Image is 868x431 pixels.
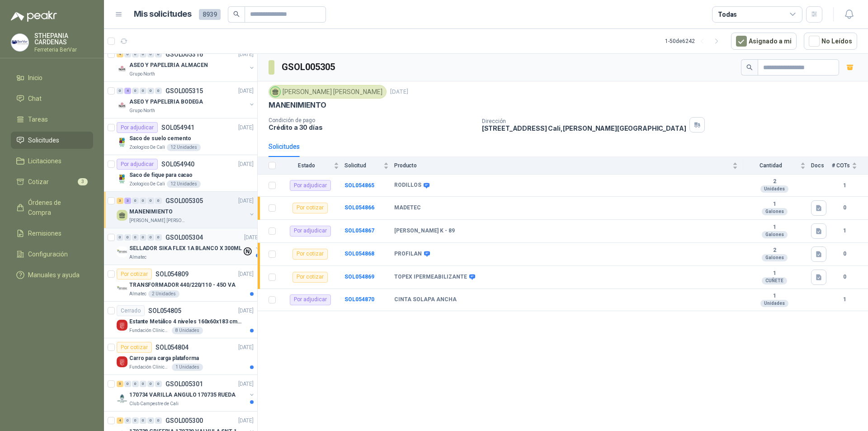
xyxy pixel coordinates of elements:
[11,173,93,190] a: Cotizar3
[290,180,331,191] div: Por adjudicar
[28,94,42,104] span: Chat
[832,227,857,235] b: 1
[132,88,139,94] div: 0
[147,51,154,57] div: 0
[117,379,255,407] a: 5 0 0 0 0 0 GSOL005301[DATE] Company Logo170734 VARILLA ANGULO 170735 RUEDAClub Campestre de Cali
[394,227,455,235] b: [PERSON_NAME] K - 89
[743,178,806,185] b: 2
[140,198,146,204] div: 0
[132,234,139,241] div: 0
[132,417,139,424] div: 0
[117,198,123,204] div: 3
[28,177,49,187] span: Cotizar
[117,393,127,404] img: Company Logo
[140,417,146,424] div: 0
[394,204,421,212] b: MADETEC
[124,234,131,241] div: 0
[129,354,199,363] p: Carro para carga plataforma
[28,228,61,238] span: Remisiones
[11,266,93,284] a: Manuales y ayuda
[117,381,123,387] div: 5
[811,157,832,175] th: Docs
[28,135,59,145] span: Solicitudes
[11,246,93,263] a: Configuración
[394,162,731,169] span: Producto
[147,234,154,241] div: 0
[832,273,857,281] b: 0
[155,417,162,424] div: 0
[155,198,162,204] div: 0
[238,50,254,59] p: [DATE]
[117,100,127,111] img: Company Logo
[129,281,236,289] p: TRANSFORMADOR 440/220/110 - 45O VA
[34,47,93,52] p: Ferreteria BerVar
[147,381,154,387] div: 0
[129,290,146,298] p: Almatec
[292,249,328,260] div: Por cotizar
[117,269,152,279] div: Por cotizar
[129,107,155,114] p: Grupo North
[104,155,257,192] a: Por adjudicarSOL054940[DATE] Company LogoSaco de fique para cacaoZoologico De Cali12 Unidades
[762,208,788,215] div: Galones
[238,270,254,279] p: [DATE]
[117,356,127,367] img: Company Logo
[124,381,131,387] div: 0
[269,142,300,152] div: Solicitudes
[156,344,189,350] p: SOL054804
[11,111,93,128] a: Tareas
[344,274,374,280] b: SOL054869
[11,90,93,107] a: Chat
[165,88,203,94] p: GSOL005315
[344,182,374,189] a: SOL054865
[390,88,408,96] p: [DATE]
[117,173,127,184] img: Company Logo
[165,51,203,57] p: GSOL005316
[124,51,131,57] div: 0
[28,249,68,259] span: Configuración
[743,224,806,231] b: 1
[172,327,203,334] div: 8 Unidades
[165,381,203,387] p: GSOL005301
[129,171,193,180] p: Saco de fique para cacao
[124,417,131,424] div: 0
[760,185,788,193] div: Unidades
[129,71,155,78] p: Grupo North
[134,8,192,21] h1: Mis solicitudes
[394,251,422,258] b: PROFILAN
[743,247,806,254] b: 2
[11,69,93,86] a: Inicio
[129,144,165,151] p: Zoologico De Cali
[129,217,186,224] p: [PERSON_NAME] [PERSON_NAME]
[762,277,787,284] div: CUÑETE
[140,51,146,57] div: 0
[129,244,242,253] p: SELLADOR SIKA FLEX 1A BLANCO X 300ML
[155,234,162,241] div: 0
[746,64,753,71] span: search
[238,197,254,205] p: [DATE]
[129,98,203,106] p: ASEO Y PAPELERIA BODEGA
[148,308,181,314] p: SOL054805
[832,162,850,169] span: # COTs
[269,117,475,123] p: Condición de pago
[129,61,208,70] p: ASEO Y PAPELERIA ALMACEN
[117,63,127,74] img: Company Logo
[104,302,257,338] a: CerradoSOL054805[DATE] Company LogoEstante Metálico 4 niveles 160x60x183 cm FixserFundación Clíni...
[117,234,123,241] div: 0
[743,293,806,300] b: 1
[104,118,257,155] a: Por adjudicarSOL054941[DATE] Company LogoSaco de suelo cementoZoologico De Cali12 Unidades
[147,417,154,424] div: 0
[148,290,179,298] div: 2 Unidades
[140,381,146,387] div: 0
[28,73,42,83] span: Inicio
[394,157,743,175] th: Producto
[132,198,139,204] div: 0
[665,34,724,48] div: 1 - 50 de 6242
[129,254,146,261] p: Almatec
[344,251,374,257] b: SOL054868
[117,305,145,316] div: Cerrado
[34,33,93,45] p: STHEPANIA CARDENAS
[11,152,93,170] a: Licitaciones
[233,11,240,17] span: search
[238,160,254,169] p: [DATE]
